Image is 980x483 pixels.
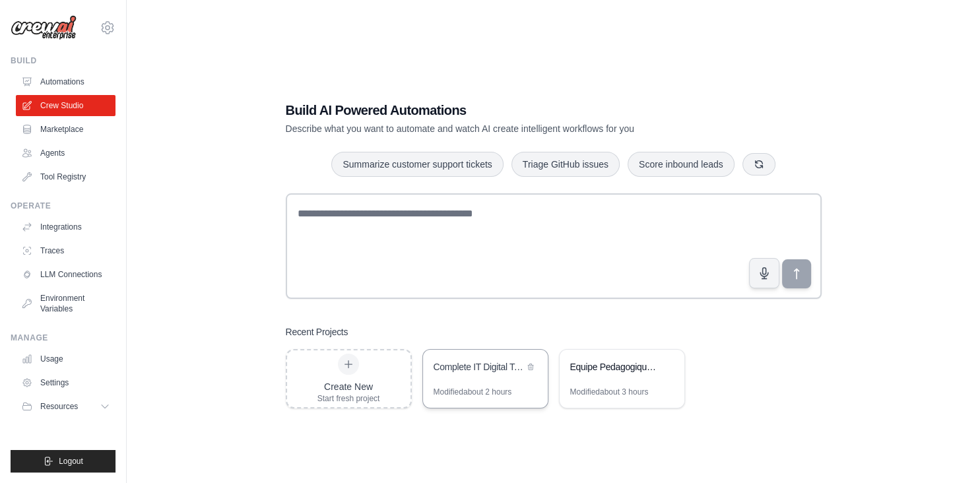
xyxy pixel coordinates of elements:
p: Describe what you want to automate and watch AI create intelligent workflows for you [286,122,729,135]
div: Create New [317,380,380,393]
span: Logout [59,456,83,467]
div: Manage [11,333,115,343]
a: Automations [16,71,115,92]
a: Traces [16,240,115,261]
img: Logo [11,15,77,40]
a: Settings [16,372,115,393]
button: Summarize customer support tickets [331,152,503,177]
a: Tool Registry [16,166,115,187]
div: Build [11,55,115,66]
a: Crew Studio [16,95,115,116]
div: Modified about 3 hours [570,387,649,397]
a: LLM Connections [16,264,115,285]
div: Equipe Pedagogique Italien - Assistant Correction et Creation [570,360,661,373]
iframe: Chat Widget [914,420,980,483]
a: Marketplace [16,119,115,140]
a: Integrations [16,216,115,238]
button: Triage GitHub issues [511,152,620,177]
button: Logout [11,450,115,472]
button: Delete project [524,360,537,373]
button: Score inbound leads [628,152,735,177]
div: Modified about 2 hours [434,387,512,397]
button: Click to speak your automation idea [749,258,779,288]
span: Resources [40,401,78,412]
a: Agents [16,143,115,164]
h3: Recent Projects [286,325,348,338]
h1: Build AI Powered Automations [286,101,729,119]
a: Environment Variables [16,288,115,319]
button: Resources [16,396,115,417]
div: Widget de chat [914,420,980,483]
button: Get new suggestions [742,153,775,176]
div: Complete IT Digital Team [434,360,524,373]
div: Operate [11,201,115,211]
a: Usage [16,348,115,370]
div: Start fresh project [317,393,380,404]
